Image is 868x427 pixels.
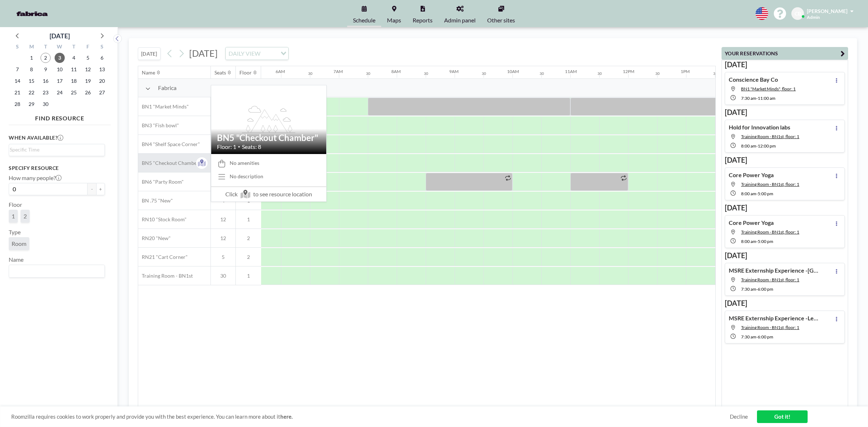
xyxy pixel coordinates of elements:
[69,87,79,98] span: Thursday, September 25, 2025
[236,273,261,279] span: 1
[741,239,756,244] span: 8:00 AM
[730,413,748,420] a: Decline
[758,191,773,196] span: 5:00 PM
[366,71,370,76] div: 30
[211,254,235,260] span: 5
[217,132,320,143] h2: BN5 "Checkout Chamber"
[807,14,820,20] span: Admin
[50,31,70,41] div: [DATE]
[725,60,845,69] h3: [DATE]
[741,286,756,292] span: 7:30 AM
[236,254,261,260] span: 2
[97,76,107,86] span: Saturday, September 20, 2025
[230,160,259,166] span: No amenities
[353,17,375,23] span: Schedule
[741,229,799,235] span: Training Room - BN1st, floor: 1
[756,191,758,196] span: -
[95,43,109,52] div: S
[9,165,105,171] h3: Specify resource
[88,183,96,195] button: -
[211,235,235,242] span: 12
[9,256,24,263] label: Name
[138,235,171,242] span: RN20 "New"
[142,69,155,76] div: Name
[236,216,261,223] span: 1
[138,273,193,279] span: Training Room - BN1st
[413,17,433,23] span: Reports
[211,216,235,223] span: 12
[725,108,845,117] h3: [DATE]
[725,155,845,165] h3: [DATE]
[41,76,51,86] span: Tuesday, September 16, 2025
[756,334,758,340] span: -
[189,48,218,59] span: [DATE]
[9,229,21,236] label: Type
[12,240,26,247] span: Room
[9,265,105,277] div: Search for option
[12,87,22,98] span: Sunday, September 21, 2025
[26,53,37,63] span: Monday, September 1, 2025
[138,47,161,60] button: [DATE]
[9,144,105,155] div: Search for option
[729,219,774,226] h4: Core Power Yoga
[729,124,790,131] h4: Hold for Innovation labs
[444,17,476,23] span: Admin panel
[83,76,93,86] span: Friday, September 19, 2025
[214,69,226,76] div: Seats
[540,71,544,76] div: 30
[681,69,690,74] div: 1PM
[12,64,22,74] span: Sunday, September 7, 2025
[387,17,401,23] span: Maps
[83,53,93,63] span: Friday, September 5, 2025
[26,64,37,74] span: Monday, September 8, 2025
[97,64,107,74] span: Saturday, September 13, 2025
[236,235,261,242] span: 2
[725,251,845,260] h3: [DATE]
[741,86,796,91] span: BN1 "Market Minds", floor: 1
[713,71,718,76] div: 30
[263,49,276,58] input: Search for option
[138,160,201,166] span: BN5 "Checkout Chamber"
[97,53,107,63] span: Saturday, September 6, 2025
[741,277,799,282] span: Training Room - BN1st, floor: 1
[41,64,51,74] span: Tuesday, September 9, 2025
[55,53,65,63] span: Wednesday, September 3, 2025
[756,143,758,149] span: -
[333,69,343,74] div: 7AM
[741,182,799,187] span: Training Room - BN1st, floor: 1
[757,410,808,423] a: Got it!
[756,95,758,101] span: -
[729,267,819,274] h4: MSRE Externship Experience -[GEOGRAPHIC_DATA]
[25,43,39,52] div: M
[725,299,845,308] h3: [DATE]
[138,179,184,185] span: BN6 "Party Room"
[741,95,756,101] span: 7:30 AM
[67,43,81,52] div: T
[9,174,61,182] label: How many people?
[482,71,486,76] div: 30
[308,71,312,76] div: 30
[424,71,428,76] div: 30
[722,47,848,60] button: YOUR RESERVATIONS
[96,183,105,195] button: +
[10,43,25,52] div: S
[53,43,67,52] div: W
[69,76,79,86] span: Thursday, September 18, 2025
[26,99,37,109] span: Monday, September 29, 2025
[807,8,847,14] span: [PERSON_NAME]
[758,143,776,149] span: 12:00 PM
[10,146,101,154] input: Search for option
[795,10,801,17] span: CB
[83,64,93,74] span: Friday, September 12, 2025
[9,112,111,122] h4: FIND RESOURCE
[230,173,263,180] div: No description
[729,76,778,83] h4: Conscience Bay Co
[729,171,774,179] h4: Core Power Yoga
[756,239,758,244] span: -
[655,71,660,76] div: 30
[725,203,845,212] h3: [DATE]
[597,71,602,76] div: 30
[81,43,95,52] div: F
[756,286,758,292] span: -
[276,69,285,74] div: 6AM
